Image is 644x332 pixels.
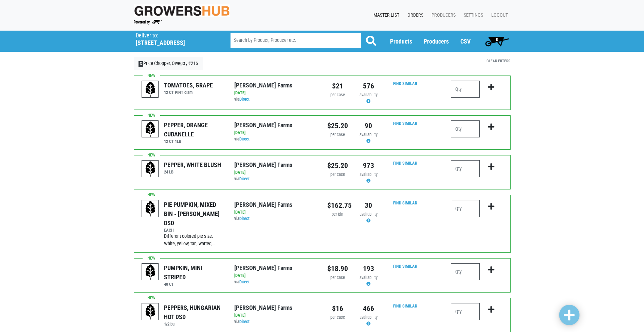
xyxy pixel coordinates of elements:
[142,81,159,98] img: placeholder-variety-43d6402dacf2d531de610a020419775a.svg
[136,31,218,47] span: Price Chopper, Owego , #216 (42 W Main St, Owego, NY 13827, USA)
[358,263,379,274] div: 193
[360,212,378,217] span: availability
[134,4,230,17] img: original-fc7597fdc6adbb9d0e2ae620e786d1a2.jpg
[327,160,348,171] div: $25.20
[213,241,216,247] span: …
[164,228,224,233] h6: EACH
[234,121,292,129] a: [PERSON_NAME] Farms
[136,32,213,39] p: Deliver to:
[234,96,317,103] div: via
[134,57,203,70] a: XPrice Chopper, Owego , #216
[358,200,379,211] div: 30
[234,136,317,143] div: via
[360,92,378,97] span: availability
[358,120,379,131] div: 90
[327,200,348,211] div: $162.75
[234,319,317,325] div: via
[486,59,510,63] a: Clear Filters
[239,97,250,102] a: Direct
[234,264,292,271] a: [PERSON_NAME] Farms
[393,200,417,205] a: Find Similar
[164,160,221,169] div: PEPPER, WHITE BLUSH
[239,216,250,221] a: Direct
[234,272,317,279] div: [DATE]
[164,200,224,228] div: PIE PUMPKIN, MIXED BIN - [PERSON_NAME] DSD
[402,9,426,22] a: Orders
[426,9,458,22] a: Producers
[327,303,348,314] div: $16
[239,176,250,181] a: Direct
[327,92,348,98] div: per case
[164,90,213,95] h6: 12 CT PINT clam
[393,303,417,309] a: Find Similar
[424,38,449,45] a: Producers
[393,161,417,166] a: Find Similar
[486,9,511,22] a: Logout
[327,171,348,178] div: per case
[360,275,378,280] span: availability
[234,176,317,182] div: via
[231,33,361,48] input: Search by Product, Producer etc.
[234,201,292,208] a: [PERSON_NAME] Farms
[239,279,250,284] a: Direct
[164,120,224,139] div: PEPPER, ORANGE CUBANELLE
[327,211,348,218] div: per bin
[451,200,480,217] input: Qty
[451,81,480,98] input: Qty
[327,81,348,92] div: $21
[327,263,348,274] div: $18.90
[136,39,213,47] h5: [STREET_ADDRESS]
[142,264,159,281] img: placeholder-variety-43d6402dacf2d531de610a020419775a.svg
[234,216,317,222] div: via
[234,90,317,96] div: [DATE]
[164,233,224,247] div: Different colored pie size. White, yellow, tan, warted,
[234,209,317,216] div: [DATE]
[451,120,480,137] input: Qty
[164,139,224,144] h6: 12 CT 1LB
[234,161,292,168] a: [PERSON_NAME] Farms
[234,130,317,136] div: [DATE]
[458,9,486,22] a: Settings
[142,121,159,138] img: placeholder-variety-43d6402dacf2d531de610a020419775a.svg
[327,132,348,138] div: per case
[327,275,348,281] div: per case
[134,20,162,24] img: Powered by Big Wheelbarrow
[142,200,159,217] img: placeholder-variety-43d6402dacf2d531de610a020419775a.svg
[360,172,378,177] span: availability
[451,263,480,280] input: Qty
[164,321,224,327] h6: 1/2 bu
[164,282,224,287] h6: 40 CT
[327,314,348,321] div: per case
[358,160,379,171] div: 973
[239,136,250,142] a: Direct
[451,303,480,320] input: Qty
[393,81,417,86] a: Find Similar
[390,38,412,45] a: Products
[164,81,213,90] div: TOMATOES, GRAPE
[460,38,471,45] a: CSV
[482,34,512,48] a: 0
[234,82,292,89] a: [PERSON_NAME] Farms
[142,161,159,178] img: placeholder-variety-43d6402dacf2d531de610a020419775a.svg
[327,120,348,131] div: $25.20
[368,9,402,22] a: Master List
[360,132,378,137] span: availability
[393,264,417,269] a: Find Similar
[234,312,317,319] div: [DATE]
[358,81,379,92] div: 576
[142,303,159,320] img: placeholder-variety-43d6402dacf2d531de610a020419775a.svg
[234,169,317,176] div: [DATE]
[358,303,379,314] div: 466
[164,303,224,321] div: PEPPERS, HUNGARIAN HOT DSD
[393,121,417,126] a: Find Similar
[164,169,221,175] h6: 24 LB
[234,304,292,311] a: [PERSON_NAME] Farms
[234,279,317,285] div: via
[164,263,224,282] div: PUMPKIN, MINI STRIPED
[239,319,250,324] a: Direct
[139,61,144,67] span: X
[496,37,498,42] span: 0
